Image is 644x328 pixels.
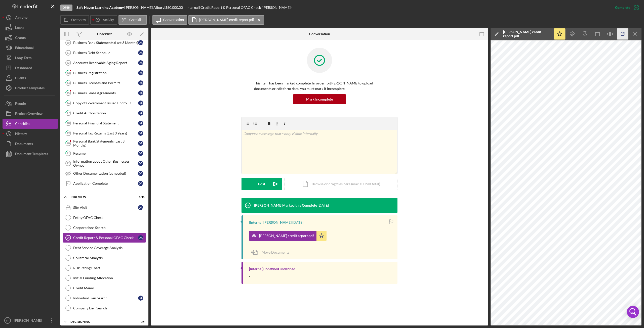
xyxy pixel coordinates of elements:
a: 10Business Bank Statements (Last 3 Months)DA [63,38,146,48]
b: Safe Haven Learning Academy [76,5,124,10]
div: D A [138,131,143,136]
div: Information about Other Businesses Owned [73,159,138,167]
button: Loans [3,23,58,33]
a: Document Templates [3,149,58,159]
label: Checklist [129,18,144,22]
div: Complete [615,3,630,13]
a: Other Documentation (as needed)DA [63,168,146,178]
button: Clients [3,73,58,83]
tspan: 16 [67,101,70,105]
button: Complete [610,3,641,13]
button: Long-Term [3,53,58,63]
a: 20Personal Bank Statements (Last 3 Months)DA [63,138,146,148]
button: Project Overview [3,109,58,119]
div: Corporations Search [73,226,146,230]
div: D A [138,205,143,210]
div: Activity [15,13,27,24]
div: Credit Report & Personal OFAC Check [73,236,138,240]
button: Post [242,178,282,190]
a: 16Copy of Government Issued Photo IDDA [63,98,146,108]
a: 21ResumeDA [63,148,146,158]
div: D A [138,141,143,146]
div: Post [258,178,265,190]
button: Checklist [118,15,147,25]
div: Risk Rating Chart [73,266,146,270]
div: Collateral Analysis [73,256,146,260]
a: Debt Service Coverage Analysis [63,243,146,253]
div: Business Registration [73,71,138,75]
div: D A [138,101,143,106]
div: Checklist [15,119,30,130]
label: Conversation [163,18,184,22]
div: Credit Authorization [73,111,138,115]
button: [PERSON_NAME] credit report.pdf [249,231,327,241]
div: [PERSON_NAME] Marked this Complete [254,203,317,207]
div: D A [138,235,143,240]
div: History [15,129,27,140]
button: Dashboard [3,63,58,73]
div: Product Templates [15,83,45,94]
div: Debt Service Coverage Analysis [73,246,146,250]
div: 0 / 6 [136,320,145,323]
div: People [15,99,26,110]
a: 19Personal Tax Returns (Last 3 Years)DA [63,128,146,138]
div: D A [138,50,143,55]
text: SP [6,319,9,322]
a: Activity [3,13,58,23]
a: Application CompleteDA [63,178,146,189]
label: [PERSON_NAME] credit report.pdf [199,18,254,22]
div: D A [138,90,143,96]
div: Copy of Government Issued Photo ID [73,101,138,105]
a: 17Credit AuthorizationDA [63,108,146,118]
div: Mark Incomplete [306,94,333,104]
div: Clients [15,73,26,84]
div: Documents [15,139,33,150]
div: D A [138,70,143,75]
a: People [3,99,58,109]
div: | [76,6,125,10]
tspan: 11 [66,51,69,54]
div: Open [60,5,72,11]
div: Application Complete [73,181,138,185]
a: 14Business Licenses and PermitsDA [63,78,146,88]
div: D A [138,151,143,156]
div: [PERSON_NAME] credit report.pdf [503,30,551,38]
button: Move Documents [249,246,294,259]
a: 11Business Debt ScheduleDA [63,48,146,58]
button: Educational [3,43,58,53]
tspan: 20 [67,142,70,145]
div: Initial Funding Allocation [73,276,146,280]
a: Grants [3,33,58,43]
tspan: 18 [67,121,70,125]
tspan: 17 [67,111,70,115]
div: In Review [70,196,132,199]
tspan: 15 [67,91,70,95]
div: [Internal] undefined undefined [249,267,295,271]
div: Entity OFAC Check [73,216,146,220]
div: Individual Lien Search [73,296,138,300]
div: D A [138,60,143,65]
div: Other Documentation (as needed) [73,171,138,175]
button: Product Templates [3,83,58,93]
a: 15Business Lease AgreementsDA [63,88,146,98]
button: Checklist [3,119,58,129]
a: Credit Report & Personal OFAC CheckDA [63,233,146,243]
button: Documents [3,139,58,149]
a: Individual Lien SearchDA [63,293,146,303]
a: Collateral Analysis [63,253,146,263]
div: D A [138,40,143,45]
a: Credit Memo [63,283,146,293]
span: Move Documents [262,250,289,254]
a: Initial Funding Allocation [63,273,146,283]
div: Personal Tax Returns (Last 3 Years) [73,131,138,135]
button: SP[PERSON_NAME] [3,315,58,325]
button: History [3,129,58,139]
div: Site Visit [73,206,138,210]
div: Educational [15,43,34,54]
